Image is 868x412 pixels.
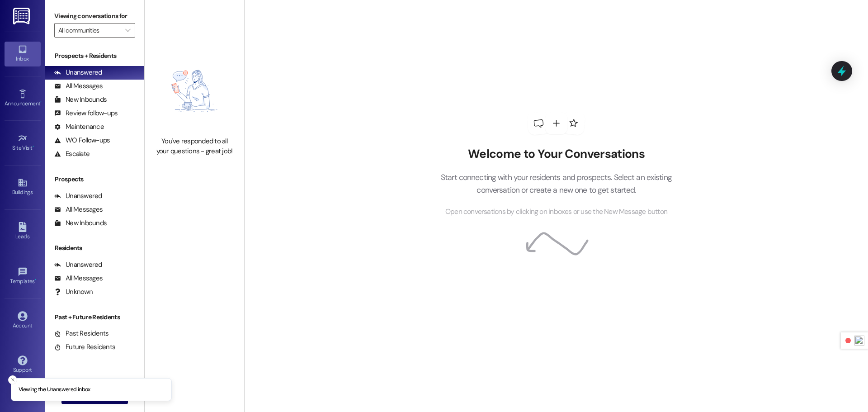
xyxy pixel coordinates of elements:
[427,147,685,161] h2: Welcome to Your Conversations
[54,218,107,228] div: New Inbounds
[54,81,103,91] div: All Messages
[45,313,144,322] div: Past + Future Residents
[427,171,685,197] p: Start connecting with your residents and prospects. Select an existing conversation or create a n...
[45,51,144,61] div: Prospects + Residents
[5,308,41,333] a: Account
[54,9,135,23] label: Viewing conversations for
[54,287,93,297] div: Unknown
[5,353,41,377] a: Support
[45,175,144,184] div: Prospects
[445,206,667,218] span: Open conversations by clicking on inboxes or use the New Message button
[54,95,107,104] div: New Inbounds
[54,122,104,132] div: Maintenance
[45,243,144,253] div: Residents
[5,264,41,289] a: Templates •
[35,277,36,283] span: •
[54,109,118,118] div: Review follow-ups
[54,205,103,214] div: All Messages
[54,260,102,270] div: Unanswered
[8,375,17,384] button: Close toast
[13,8,32,24] img: ResiDesk Logo
[54,136,110,145] div: WO Follow-ups
[54,68,102,77] div: Unanswered
[54,149,90,159] div: Escalate
[5,131,41,155] a: Site Visit •
[5,42,41,66] a: Inbox
[5,175,41,199] a: Buildings
[54,329,109,338] div: Past Residents
[54,274,103,283] div: All Messages
[19,386,90,394] p: Viewing the Unanswered inbox
[54,342,115,352] div: Future Residents
[54,191,102,201] div: Unanswered
[155,137,234,156] div: You've responded to all your questions - great job!
[33,143,34,150] span: •
[5,219,41,244] a: Leads
[58,23,121,38] input: All communities
[125,27,130,34] i: 
[40,99,42,105] span: •
[155,50,234,132] img: empty-state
